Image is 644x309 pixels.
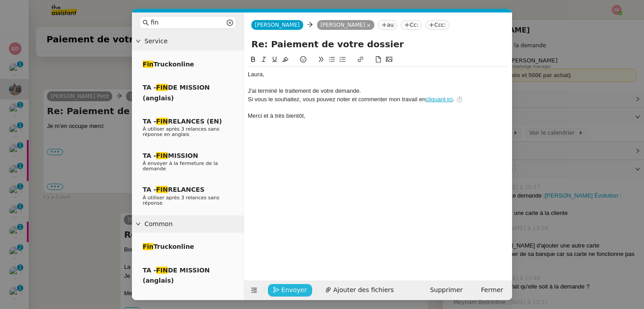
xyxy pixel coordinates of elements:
em: Fin [143,61,153,68]
em: FIN [156,152,168,159]
em: Fin [143,243,153,250]
em: FIN [156,118,168,125]
em: FIN [156,186,168,193]
span: Common [144,219,240,229]
span: TA - RELANCES (EN) [143,118,222,125]
span: Fermer [481,285,503,295]
span: Supprimer [430,285,462,295]
span: [PERSON_NAME] [255,22,300,28]
span: Ajouter des fichiers [333,285,394,295]
span: TA - RELANCES [143,186,204,193]
span: Truckonline [143,243,194,250]
span: Truckonline [143,61,194,68]
div: Si vous le souhaitez, vous pouvez noter et commenter mon travail en . ⏱️ [248,95,508,103]
span: À utiliser après 3 relances sans réponse [143,195,220,206]
nz-tag: au [378,20,397,30]
a: cliquant ici [425,96,453,103]
nz-tag: [PERSON_NAME] [317,20,375,30]
div: Merci et à très bientôt, [248,112,508,120]
button: Fermer [476,284,508,297]
em: FIN [156,267,168,274]
span: À envoyer à la fermeture de la demande [143,161,218,172]
div: Common [132,215,244,233]
em: FIN [156,84,168,91]
span: TA - DE MISSION (anglais) [143,84,210,101]
input: Subject [251,37,505,51]
input: Templates [151,17,225,28]
div: Laura﻿, [248,70,508,78]
button: Supprimer [424,284,468,297]
button: Ajouter des fichiers [320,284,399,297]
button: Envoyer [268,284,312,297]
div: J'ai terminé le traitement de votre demande. [248,87,508,95]
span: TA - DE MISSION (anglais) [143,267,210,284]
span: Envoyer [281,285,307,295]
span: TA - MISSION [143,152,198,159]
nz-tag: Ccc: [425,20,449,30]
span: Service [144,36,240,46]
span: À utiliser après 3 relances sans réponse en anglais [143,126,220,137]
nz-tag: Cc: [401,20,422,30]
div: Service [132,33,244,50]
